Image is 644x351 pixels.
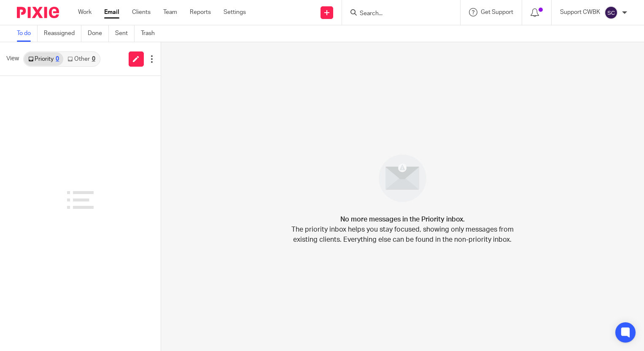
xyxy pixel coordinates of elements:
[56,56,59,62] div: 0
[560,8,600,16] p: Support CWBK
[24,52,63,66] a: Priority0
[141,25,161,42] a: Trash
[373,149,432,208] img: image
[604,6,618,19] img: svg%3E
[78,8,92,16] a: Work
[481,9,513,15] span: Get Support
[163,8,177,16] a: Team
[224,8,246,16] a: Settings
[17,25,38,42] a: To do
[115,25,135,42] a: Sent
[63,52,99,66] a: Other0
[132,8,151,16] a: Clients
[190,8,211,16] a: Reports
[88,25,109,42] a: Done
[104,8,119,16] a: Email
[17,7,59,18] img: Pixie
[92,56,95,62] div: 0
[340,214,465,224] h4: No more messages in the Priority inbox.
[359,10,435,18] input: Search
[291,224,514,245] p: The priority inbox helps you stay focused, showing only messages from existing clients. Everythin...
[6,54,19,63] span: View
[44,25,81,42] a: Reassigned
